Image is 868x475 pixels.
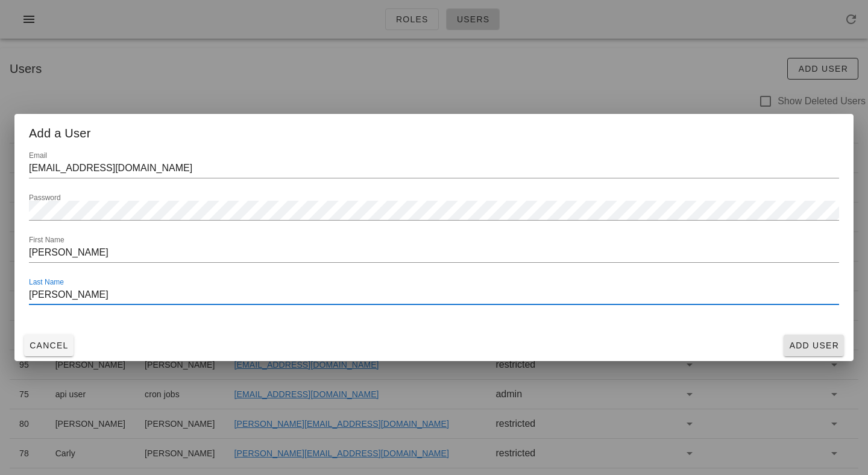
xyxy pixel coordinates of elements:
label: First Name [29,236,64,245]
div: Add a User [14,114,854,149]
span: Cancel [29,341,69,350]
span: Add User [788,341,839,350]
label: Email [29,151,47,160]
label: Password [29,193,61,203]
button: Add User [784,335,844,356]
label: Last Name [29,278,64,287]
button: Cancel [24,335,74,356]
